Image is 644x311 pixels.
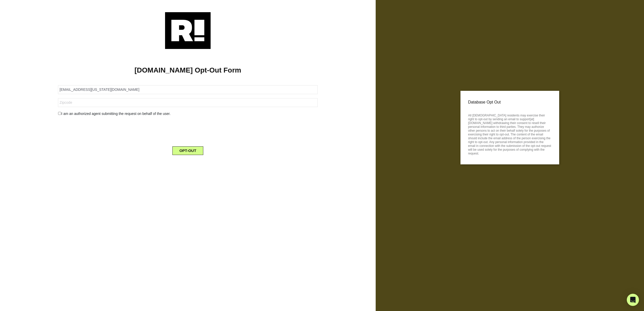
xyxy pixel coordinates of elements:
[165,12,211,49] img: Retention.com
[54,111,321,116] div: I am an authorized agent submitting the request on behalf of the user.
[8,66,368,75] h1: [DOMAIN_NAME] Opt-Out Form
[468,98,552,106] p: Database Opt Out
[149,120,226,140] iframe: reCAPTCHA
[172,146,204,155] button: OPT-OUT
[627,294,639,306] div: Open Intercom Messenger
[58,98,317,107] input: Zipcode
[468,112,552,155] p: All [DEMOGRAPHIC_DATA] residents may exercise their right to opt-out by sending an email to suppo...
[58,85,317,94] input: Email Address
